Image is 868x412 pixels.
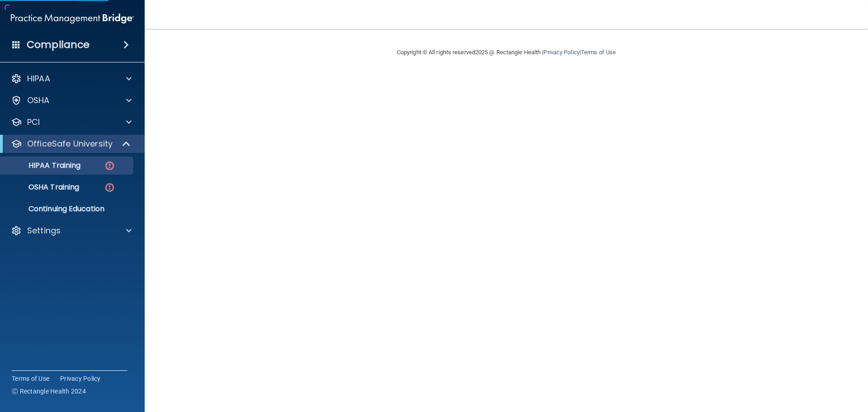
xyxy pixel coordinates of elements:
a: Terms of Use [12,374,49,383]
p: Continuing Education [6,204,129,213]
h4: Compliance [27,38,90,51]
a: Privacy Policy [60,374,101,383]
img: danger-circle.6113f641.png [104,160,115,171]
a: OSHA [11,95,132,106]
a: PCI [11,117,132,128]
p: Settings [27,225,61,236]
img: danger-circle.6113f641.png [104,182,115,193]
span: Ⓒ Rectangle Health 2024 [12,387,86,396]
a: Terms of Use [581,49,616,56]
a: OfficeSafe University [11,138,131,149]
a: Settings [11,225,132,236]
p: OSHA [27,95,50,106]
p: PCI [27,117,40,128]
p: OSHA Training [6,183,79,192]
p: OfficeSafe University [27,138,113,149]
img: PMB logo [11,9,134,28]
p: HIPAA Training [6,161,80,170]
a: Privacy Policy [543,49,579,56]
a: HIPAA [11,73,132,84]
p: HIPAA [27,73,50,84]
div: Copyright © All rights reserved 2025 @ Rectangle Health | | [341,38,671,67]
